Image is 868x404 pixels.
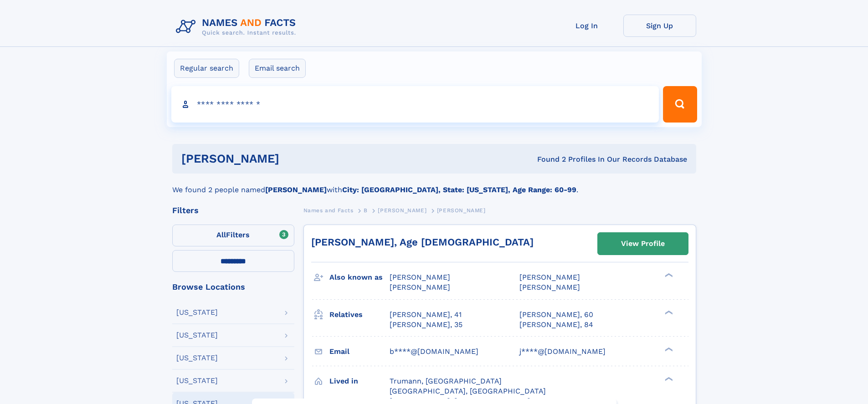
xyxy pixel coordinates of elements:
[378,205,426,216] a: [PERSON_NAME]
[181,153,408,164] h1: [PERSON_NAME]
[176,309,218,316] div: [US_STATE]
[311,236,534,248] a: [PERSON_NAME], Age [DEMOGRAPHIC_DATA]
[171,86,659,123] input: search input
[172,15,303,39] img: Logo Names and Facts
[342,185,576,194] b: City: [GEOGRAPHIC_DATA], State: [US_STATE], Age Range: 60-99
[172,206,294,215] div: Filters
[176,332,218,339] div: [US_STATE]
[519,283,580,291] span: [PERSON_NAME]
[663,309,673,315] div: ❯
[378,207,426,214] span: [PERSON_NAME]
[172,225,294,246] label: Filters
[176,354,218,362] div: [US_STATE]
[172,174,696,195] div: We found 2 people named with .
[663,346,673,352] div: ❯
[598,233,688,255] a: View Profile
[663,376,673,382] div: ❯
[408,154,687,164] div: Found 2 Profiles In Our Records Database
[623,15,696,37] a: Sign Up
[663,272,673,278] div: ❯
[390,320,462,330] a: [PERSON_NAME], 35
[390,310,462,320] a: [PERSON_NAME], 41
[550,15,623,37] a: Log In
[329,373,390,389] h3: Lived in
[364,207,368,214] span: B
[390,283,450,291] span: [PERSON_NAME]
[519,310,593,320] a: [PERSON_NAME], 60
[265,185,327,194] b: [PERSON_NAME]
[390,377,502,385] span: Trumann, [GEOGRAPHIC_DATA]
[329,270,390,285] h3: Also known as
[519,273,580,281] span: [PERSON_NAME]
[621,233,665,254] div: View Profile
[174,59,239,78] label: Regular search
[249,59,306,78] label: Email search
[437,207,486,214] span: [PERSON_NAME]
[303,205,354,216] a: Names and Facts
[176,377,218,384] div: [US_STATE]
[663,86,697,123] button: Search Button
[216,230,226,239] span: All
[519,320,593,330] a: [PERSON_NAME], 84
[364,205,368,216] a: B
[390,387,546,395] span: [GEOGRAPHIC_DATA], [GEOGRAPHIC_DATA]
[390,273,450,281] span: [PERSON_NAME]
[329,344,390,359] h3: Email
[172,283,294,291] div: Browse Locations
[329,307,390,322] h3: Relatives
